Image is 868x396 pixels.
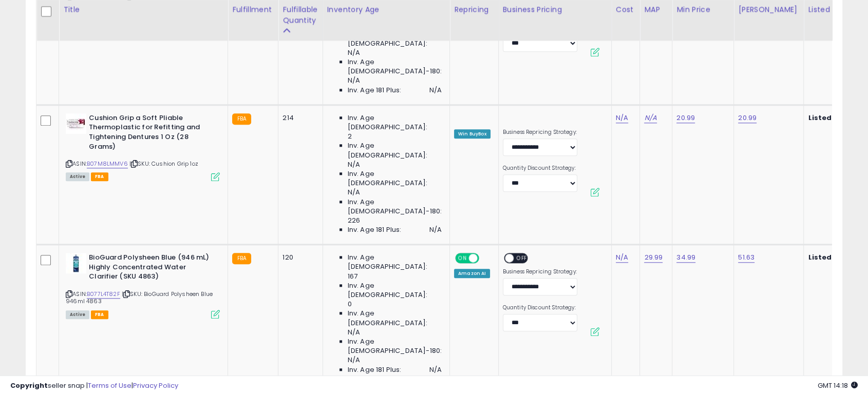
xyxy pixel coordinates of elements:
[282,4,318,26] div: Fulfillable Quantity
[348,57,442,76] span: Inv. Age [DEMOGRAPHIC_DATA]-180:
[348,272,357,281] span: 167
[429,86,442,95] span: N/A
[676,4,729,15] div: Min Price
[478,254,494,263] span: OFF
[10,381,178,391] div: seller snap | |
[503,165,577,172] label: Quantity Discount Strategy:
[63,4,223,15] div: Title
[348,188,360,197] span: N/A
[456,254,469,263] span: ON
[348,86,402,95] span: Inv. Age 181 Plus:
[454,129,490,138] div: Win BuyBox
[644,252,663,263] a: 29.99
[429,225,442,234] span: N/A
[133,381,178,390] a: Privacy Policy
[327,4,445,15] div: Inventory Age
[348,337,442,355] span: Inv. Age [DEMOGRAPHIC_DATA]-180:
[454,269,490,278] div: Amazon AI
[808,113,855,123] b: Listed Price:
[348,355,360,365] span: N/A
[348,328,360,337] span: N/A
[66,310,89,319] span: All listings currently available for purchase on Amazon
[66,290,213,305] span: | SKU: BioGuard Polysheen Blue 946ml 4863
[232,253,251,264] small: FBA
[514,254,530,263] span: OFF
[348,132,352,141] span: 2
[89,113,214,154] b: Cushion Grip a Soft Pliable Thermoplastic for Refitting and Tightening Dentures 1 Oz (28 Grams)
[503,129,577,136] label: Business Repricing Strategy:
[738,252,754,263] a: 51.63
[738,113,757,123] a: 20.99
[232,4,274,15] div: Fulfillment
[348,225,402,234] span: Inv. Age 181 Plus:
[616,4,636,15] div: Cost
[348,160,360,169] span: N/A
[348,48,360,57] span: N/A
[91,310,108,319] span: FBA
[66,253,86,273] img: 41kUDwyDBGL._SL40_.jpg
[503,304,577,311] label: Quantity Discount Strategy:
[348,76,360,85] span: N/A
[10,381,48,390] strong: Copyright
[676,113,695,123] a: 20.99
[738,4,799,15] div: [PERSON_NAME]
[644,4,668,15] div: MAP
[91,172,108,181] span: FBA
[87,290,120,299] a: B077L4T82F
[66,253,220,318] div: ASIN:
[348,113,442,132] span: Inv. Age [DEMOGRAPHIC_DATA]:
[282,113,314,123] div: 214
[808,252,855,262] b: Listed Price:
[282,253,314,262] div: 120
[129,160,198,168] span: | SKU: Cushion Grip 1oz
[348,365,402,374] span: Inv. Age 181 Plus:
[644,113,656,123] a: N/A
[818,381,858,390] span: 2025-08-14 14:18 GMT
[616,252,628,263] a: N/A
[87,160,128,168] a: B07M8LMMV6
[454,4,494,15] div: Repricing
[348,300,352,309] span: 0
[66,113,86,134] img: 41Pvt0l1VmL._SL40_.jpg
[89,253,214,284] b: BioGuard Polysheen Blue (946 mL) Highly Concentrated Water Clarifier (SKU 4863)
[348,281,442,300] span: Inv. Age [DEMOGRAPHIC_DATA]:
[88,381,131,390] a: Terms of Use
[348,141,442,160] span: Inv. Age [DEMOGRAPHIC_DATA]:
[348,253,442,271] span: Inv. Age [DEMOGRAPHIC_DATA]:
[348,197,442,216] span: Inv. Age [DEMOGRAPHIC_DATA]-180:
[232,113,251,125] small: FBA
[66,172,89,181] span: All listings currently available for purchase on Amazon
[676,252,695,263] a: 34.99
[503,268,577,275] label: Business Repricing Strategy:
[348,169,442,188] span: Inv. Age [DEMOGRAPHIC_DATA]:
[348,309,442,327] span: Inv. Age [DEMOGRAPHIC_DATA]:
[429,365,442,374] span: N/A
[66,113,220,180] div: ASIN:
[348,216,360,225] span: 226
[616,113,628,123] a: N/A
[503,4,607,15] div: Business Pricing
